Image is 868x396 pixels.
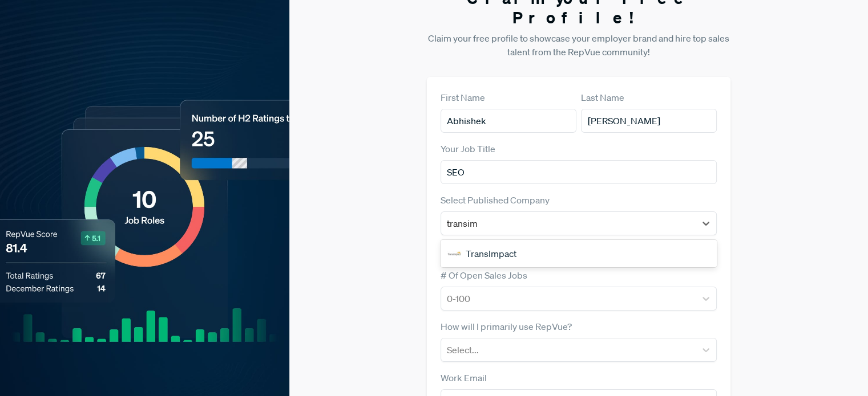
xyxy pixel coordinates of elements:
input: Last Name [581,109,717,133]
label: Last Name [581,91,624,104]
input: Title [441,160,717,184]
label: Select Published Company [441,193,550,207]
label: First Name [441,91,485,104]
p: Claim your free profile to showcase your employer brand and hire top sales talent from the RepVue... [427,31,730,59]
label: # Of Open Sales Jobs [441,268,527,282]
input: First Name [441,109,576,133]
label: How will I primarily use RepVue? [441,320,572,333]
label: Your Job Title [441,142,495,156]
img: TransImpact [447,247,461,260]
div: TransImpact [441,242,717,265]
label: Work Email [441,371,487,385]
